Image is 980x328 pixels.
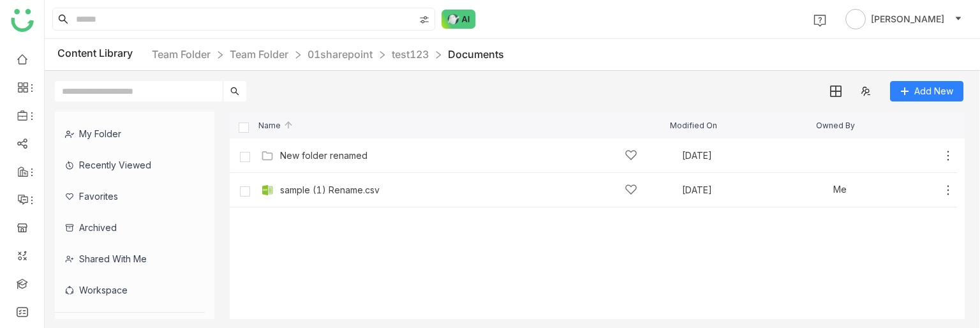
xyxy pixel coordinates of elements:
img: Folder [261,149,274,162]
span: Owned By [816,121,855,130]
div: Content Library [57,47,504,63]
div: [DATE] [682,186,815,195]
img: search-type.svg [419,15,429,25]
img: csv.svg [261,184,274,197]
img: ask-buddy-normal.svg [442,10,476,29]
img: arrow-up.svg [283,120,293,130]
div: Workspace [55,274,205,306]
img: logo [11,9,34,32]
div: Archived [55,212,205,243]
span: Add New [914,84,953,98]
button: [PERSON_NAME] [843,9,965,29]
span: [PERSON_NAME] [871,12,944,26]
a: 01sharepoint [308,48,373,61]
div: Favorites [55,181,205,212]
a: Documents [448,48,504,61]
span: Name [258,121,293,130]
a: Team Folder [230,48,288,61]
a: New folder renamed [280,151,367,161]
a: test123 [392,48,429,61]
div: Me [815,184,847,197]
div: Shared with me [55,243,205,274]
span: Modified On [670,121,717,130]
div: Recently Viewed [55,149,205,181]
button: Add New [890,81,963,101]
a: Team Folder [152,48,211,61]
a: sample (1) Rename.csv [280,185,380,195]
img: grid.svg [830,86,842,97]
div: My Folder [55,118,205,149]
img: avatar [845,9,866,29]
img: 684a9b22de261c4b36a3d00f [815,184,828,197]
div: [DATE] [682,151,815,160]
img: help.svg [813,14,826,27]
